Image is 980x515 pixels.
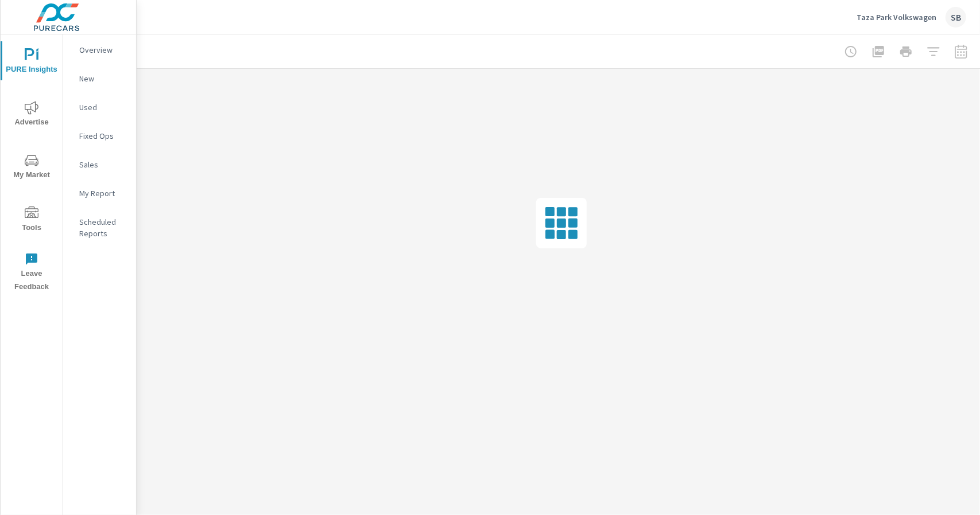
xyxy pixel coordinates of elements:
p: Overview [79,44,127,56]
div: My Report [63,185,136,202]
p: New [79,73,127,84]
div: Sales [63,156,136,173]
p: Used [79,102,127,113]
p: Scheduled Reports [79,216,127,239]
span: Leave Feedback [4,252,59,294]
p: My Report [79,188,127,199]
div: nav menu [1,34,63,298]
div: New [63,70,136,87]
span: PURE Insights [4,48,59,76]
div: Used [63,99,136,116]
span: Advertise [4,101,59,129]
div: Scheduled Reports [63,213,136,242]
span: Tools [4,206,59,235]
div: Overview [63,41,136,58]
div: SB [946,7,966,28]
p: Sales [79,159,127,170]
div: Fixed Ops [63,127,136,145]
span: My Market [4,154,59,182]
p: Taza Park Volkswagen [857,12,936,22]
p: Fixed Ops [79,130,127,142]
